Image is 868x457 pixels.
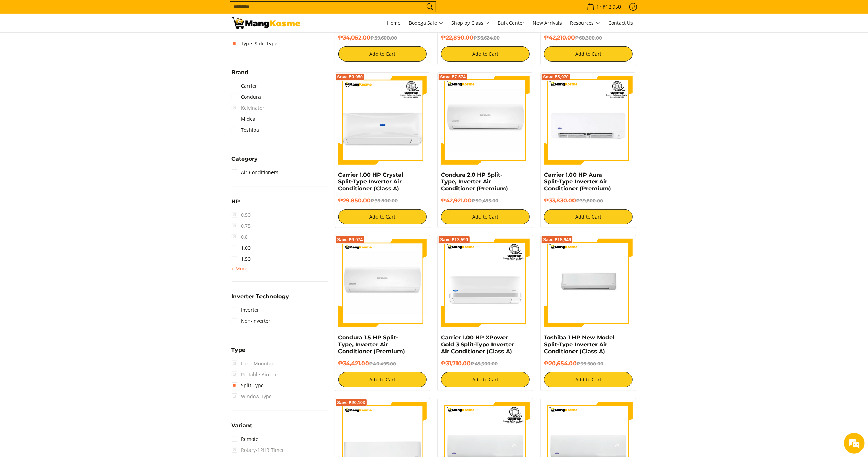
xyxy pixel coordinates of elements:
[232,445,285,456] span: Rotary-12HR Timer
[543,75,569,79] span: Save ₱5,970
[232,70,249,75] span: Brand
[576,198,603,203] del: ₱39,800.00
[544,239,633,327] img: Toshiba 1 HP New Model Split-Type Inverter Air Conditioner (Class A)
[232,294,289,299] span: Inverter Technology
[232,434,259,445] a: Remote
[441,334,514,355] a: Carrier 1.00 HP XPower Gold 3 Split-Type Inverter Air Conditioner (Class A)
[471,361,498,366] del: ₱45,300.00
[440,75,466,79] span: Save ₱7,574
[544,360,633,367] h6: ₱20,654.00
[533,20,562,26] span: New Arrivals
[585,3,623,11] span: •
[232,70,249,80] summary: Open
[387,20,401,26] span: Home
[337,401,366,405] span: Save ₱20,103
[232,423,253,428] span: Variant
[338,76,427,165] img: Carrier 1.00 HP Crystal Split-Type Inverter Air Conditioner (Class A)
[232,347,246,353] span: Type
[338,239,427,327] img: condura-split-type-inverter-air-conditioner-class-b-full-view-mang-kosme
[338,372,427,387] button: Add to Cart
[232,91,261,102] a: Condura
[232,156,258,167] summary: Open
[544,372,633,387] button: Add to Cart
[473,35,500,41] del: ₱36,624.00
[448,14,493,32] a: Shop by Class
[338,197,427,204] h6: ₱29,850.00
[441,197,530,204] h6: ₱42,921.00
[498,20,525,26] span: Bulk Center
[425,2,436,12] button: Search
[544,197,633,204] h6: ₱33,830.00
[595,4,600,9] span: 1
[232,113,256,124] a: Midea
[472,198,498,203] del: ₱50,495.00
[232,124,259,135] a: Toshiba
[369,361,396,366] del: ₱40,495.00
[406,14,447,32] a: Bodega Sale
[232,243,251,254] a: 1.00
[232,391,272,402] span: Window Type
[232,199,240,210] summary: Open
[441,171,508,192] a: Condura 2.0 HP Split-Type, Inverter Air Conditioner (Premium)
[232,210,251,221] span: 0.50
[232,369,277,380] span: Portable Aircon
[441,209,530,224] button: Add to Cart
[232,266,248,271] span: + More
[232,294,289,304] summary: Open
[337,75,363,79] span: Save ₱9,950
[338,171,404,192] a: Carrier 1.00 HP Crystal Split-Type Inverter Air Conditioner (Class A)
[495,14,528,32] a: Bulk Center
[609,20,633,26] span: Contact Us
[440,238,468,242] span: Save ₱13,590
[232,199,240,204] span: HP
[371,35,397,41] del: ₱59,600.00
[441,360,530,367] h6: ₱31,710.00
[384,14,404,32] a: Home
[544,76,633,165] img: Carrier 1.00 HP Aura Split-Type Inverter Air Conditioner (Premium)
[441,372,530,387] button: Add to Cart
[232,232,248,243] span: 0.8
[570,19,600,27] span: Resources
[577,361,603,366] del: ₱39,600.00
[530,14,566,32] a: New Arrivals
[567,14,604,32] a: Resources
[605,14,637,32] a: Contact Us
[338,334,405,355] a: Condura 1.5 HP Split-Type, Inverter Air Conditioner (Premium)
[452,19,490,27] span: Shop by Class
[338,360,427,367] h6: ₱34,421.00
[602,4,622,9] span: ₱12,950
[544,171,611,192] a: Carrier 1.00 HP Aura Split-Type Inverter Air Conditioner (Premium)
[441,239,530,327] img: Carrier 1.00 HP XPower Gold 3 Split-Type Inverter Air Conditioner (Class A)
[371,198,398,203] del: ₱39,800.00
[307,14,637,32] nav: Main Menu
[441,46,530,62] button: Add to Cart
[232,102,265,113] span: Kelvinator
[441,34,530,41] h6: ₱22,890.00
[441,76,530,165] img: condura-split-type-inverter-air-conditioner-class-b-full-view-mang-kosme
[543,238,571,242] span: Save ₱18,946
[544,209,633,224] button: Add to Cart
[544,334,614,355] a: Toshiba 1 HP New Model Split-Type Inverter Air Conditioner (Class A)
[232,17,300,29] img: Bodega Sale Aircon l Mang Kosme: Home Appliances Warehouse Sale Split Type
[338,34,427,41] h6: ₱34,052.00
[232,304,259,315] a: Inverter
[232,423,253,434] summary: Open
[232,315,271,326] a: Non-Inverter
[232,265,248,273] summary: Open
[338,209,427,224] button: Add to Cart
[232,221,251,232] span: 0.75
[232,156,258,162] span: Category
[575,35,602,41] del: ₱60,300.00
[544,46,633,62] button: Add to Cart
[232,347,246,358] summary: Open
[337,238,363,242] span: Save ₱6,074
[232,254,251,265] a: 1.50
[232,380,264,391] a: Split Type
[544,34,633,41] h6: ₱42,210.00
[232,358,275,369] span: Floor Mounted
[232,80,257,91] a: Carrier
[232,167,279,178] a: Air Conditioners
[232,38,278,49] a: Type: Split Type
[338,46,427,62] button: Add to Cart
